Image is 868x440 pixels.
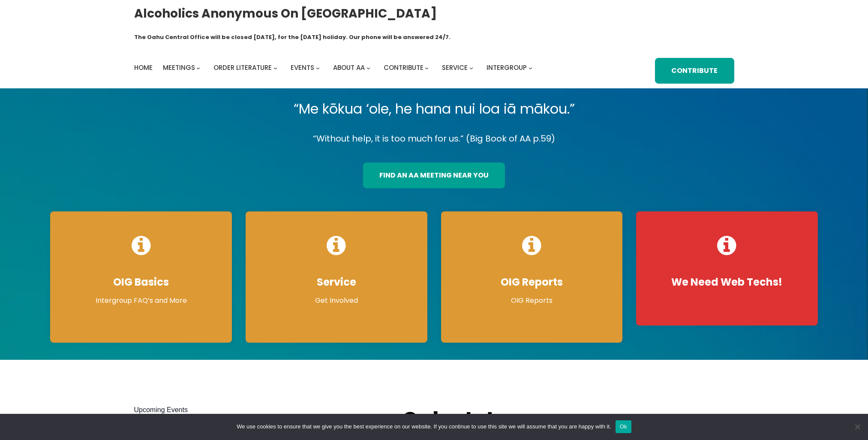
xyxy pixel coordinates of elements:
[43,131,825,146] p: “Without help, it is too much for us.” (Big Book of AA p.59)
[291,63,314,72] span: Events
[254,295,419,306] p: Get Involved
[213,63,272,72] span: Order Literature
[254,276,419,289] h4: Service
[291,62,314,74] a: Events
[384,62,423,74] a: Contribute
[273,66,277,70] button: Order Literature submenu
[853,422,862,431] span: No
[59,295,223,306] p: Intergroup FAQ’s and More
[442,62,468,74] a: Service
[366,66,370,70] button: About AA submenu
[163,62,195,74] a: Meetings
[333,62,365,74] a: About AA
[487,63,527,72] span: Intergroup
[43,97,825,121] p: “Me kōkua ‘ole, he hana nui loa iā mākou.”
[333,63,365,72] span: About AA
[442,63,468,72] span: Service
[616,420,631,433] button: Ok
[196,66,200,70] button: Meetings submenu
[645,276,809,289] h4: We Need Web Techs!
[487,62,527,74] a: Intergroup
[655,58,734,84] a: Contribute
[469,66,473,70] button: Service submenu
[163,63,195,72] span: Meetings
[134,62,153,74] a: Home
[134,33,451,42] h1: The Oahu Central Office will be closed [DATE], for the [DATE] holiday. Our phone will be answered...
[134,63,153,72] span: Home
[59,276,223,289] h4: OIG Basics
[529,66,532,70] button: Intergroup submenu
[316,66,320,70] button: Events submenu
[134,405,385,415] h2: Upcoming Events
[402,405,608,435] h2: Oahu Intergroup
[450,276,614,289] h4: OIG Reports
[384,63,423,72] span: Contribute
[363,163,505,188] a: find an aa meeting near you
[134,62,535,74] nav: Intergroup
[425,66,429,70] button: Contribute submenu
[237,422,611,431] span: We use cookies to ensure that we give you the best experience on our website. If you continue to ...
[450,295,614,306] p: OIG Reports
[134,3,437,24] a: Alcoholics Anonymous on [GEOGRAPHIC_DATA]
